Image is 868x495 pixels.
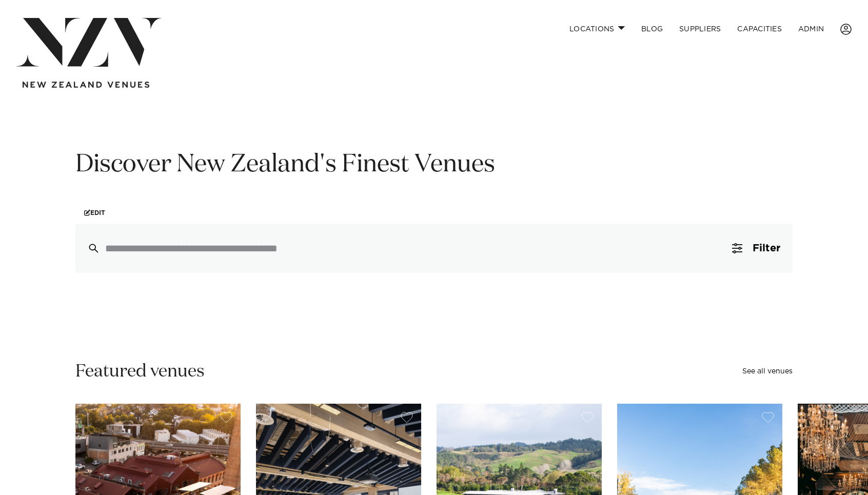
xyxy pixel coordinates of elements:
[671,18,729,40] a: SUPPLIERS
[23,82,149,88] img: new-zealand-venues-text.png
[75,149,793,181] h1: Discover New Zealand's Finest Venues
[790,18,832,40] a: ADMIN
[742,368,793,375] a: See all venues
[753,243,780,253] span: Filter
[75,360,205,383] h2: Featured venues
[16,18,162,67] img: nzv-logo.png
[561,18,633,40] a: Locations
[633,18,671,40] a: BLOG
[729,18,790,40] a: Capacities
[720,224,793,273] button: Filter
[75,202,114,224] a: Edit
